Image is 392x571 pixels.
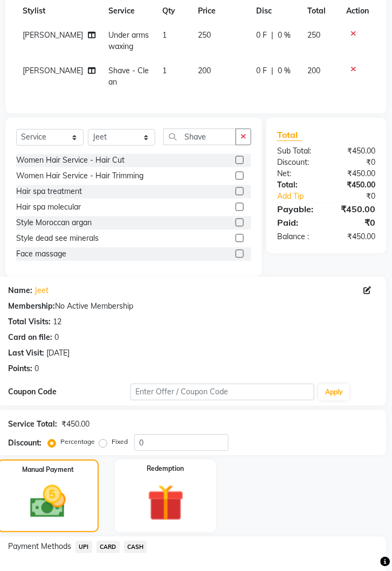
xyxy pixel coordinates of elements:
[269,180,326,191] div: Total:
[112,437,128,447] label: Fixed
[130,384,314,401] input: Enter Offer / Coupon Code
[163,129,236,145] input: Search or Scan
[124,541,147,554] span: CASH
[8,541,71,553] span: Payment Methods
[16,202,81,213] div: Hair spa molecular
[16,249,66,260] div: Face massage
[22,465,74,475] label: Manual Payment
[198,30,211,40] span: 250
[46,348,70,359] div: [DATE]
[54,332,59,344] div: 0
[8,438,42,449] div: Discount:
[8,387,130,398] div: Coupon Code
[327,146,384,157] div: ₹450.00
[8,364,32,375] div: Points:
[8,285,32,297] div: Name:
[16,186,82,198] div: Hair spa treatment
[23,66,83,75] span: [PERSON_NAME]
[269,191,336,203] a: Add Tip
[269,217,326,229] div: Paid:
[16,171,143,182] div: Women Hair Service - Hair Trimming
[256,30,267,41] span: 0 F
[35,364,39,375] div: 0
[327,180,384,191] div: ₹450.00
[327,203,384,216] div: ₹450.00
[8,317,51,328] div: Total Visits:
[35,285,49,297] a: Jeet
[16,218,92,229] div: Style Moroccan argan
[307,30,320,40] span: 250
[327,232,384,243] div: ₹450.00
[8,348,44,359] div: Last Visit:
[269,203,326,216] div: Payable:
[60,437,95,447] label: Percentage
[271,65,273,76] span: |
[278,65,291,76] span: 0 %
[108,66,149,87] span: Shave - Clean
[327,217,384,229] div: ₹0
[269,157,326,169] div: Discount:
[8,301,376,312] div: No Active Membership
[8,419,57,430] div: Service Total:
[327,169,384,180] div: ₹450.00
[319,385,349,401] button: Apply
[269,146,326,157] div: Sub Total:
[269,232,326,243] div: Balance :
[8,332,52,344] div: Card on file:
[269,169,326,180] div: Net:
[271,30,273,41] span: |
[198,66,211,75] span: 200
[19,482,77,523] img: _cash.svg
[256,65,267,76] span: 0 F
[336,191,384,203] div: ₹0
[61,419,90,430] div: ₹450.00
[16,155,125,166] div: Women Hair Service - Hair Cut
[327,157,384,169] div: ₹0
[162,30,167,40] span: 1
[147,464,184,474] label: Redemption
[23,30,83,40] span: [PERSON_NAME]
[53,317,61,328] div: 12
[277,130,302,141] span: Total
[97,541,120,554] span: CARD
[8,301,55,312] div: Membership:
[278,30,291,41] span: 0 %
[16,233,99,245] div: Style dead see minerals
[75,541,92,554] span: UPI
[307,66,320,75] span: 200
[162,66,167,75] span: 1
[136,481,196,526] img: _gift.svg
[108,30,149,51] span: Under arms waxing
